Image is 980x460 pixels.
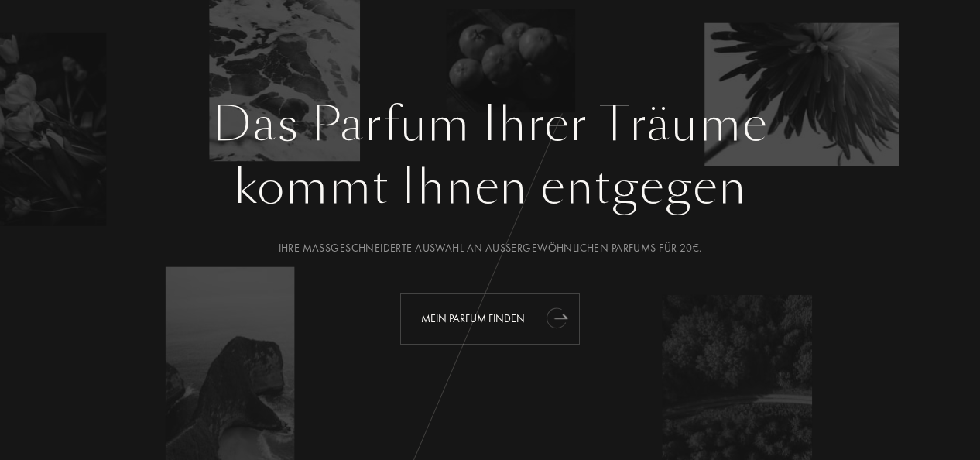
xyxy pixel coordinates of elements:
[57,153,923,222] div: kommt Ihnen entgegen
[400,293,580,345] div: Mein Parfum finden
[57,240,923,256] div: Ihre maßgeschneiderte Auswahl an außergewöhnlichen Parfums für 20€.
[389,293,591,345] a: Mein Parfum findenanimation
[57,97,923,153] h1: Das Parfum Ihrer Träume
[542,302,573,333] div: animation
